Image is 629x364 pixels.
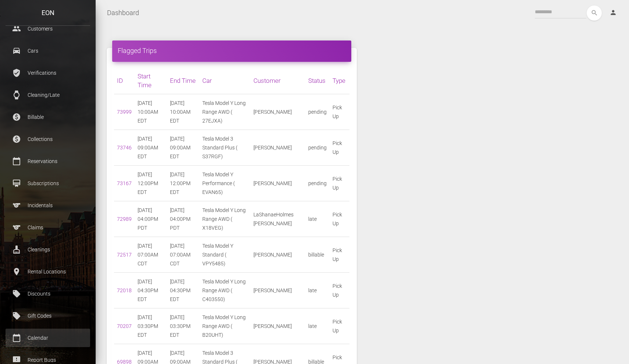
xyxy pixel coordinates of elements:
[305,237,330,273] td: billable
[11,45,85,56] p: Cars
[11,178,85,189] p: Subscriptions
[167,237,199,273] td: [DATE] 07:00AM CDT
[6,108,90,126] a: paid Billable
[199,237,250,273] td: Tesla Model Y Standard ( VPY5485)
[199,201,250,237] td: Tesla Model Y Long Range AWD ( X18VEG)
[305,130,330,166] td: pending
[330,201,349,237] td: Pick Up
[199,273,250,308] td: Tesla Model Y Long Range AWD ( C403550)
[330,273,349,308] td: Pick Up
[305,308,330,344] td: late
[250,308,305,344] td: [PERSON_NAME]
[11,89,85,100] p: Cleaning/Late
[250,94,305,130] td: [PERSON_NAME]
[11,134,85,145] p: Collections
[167,166,199,201] td: [DATE] 12:00PM EDT
[11,266,85,277] p: Rental Locations
[330,67,349,94] th: Type
[11,332,85,343] p: Calendar
[167,308,199,344] td: [DATE] 03:30PM EDT
[6,86,90,104] a: watch Cleaning/Late
[6,42,90,60] a: drive_eta Cars
[11,67,85,78] p: Verifications
[199,308,250,344] td: Tesla Model Y Long Range AWD ( B20UHT)
[107,4,139,22] a: Dashboard
[6,218,90,237] a: sports Claims
[135,130,167,166] td: [DATE] 09:00AM EDT
[135,67,167,94] th: Start Time
[11,156,85,167] p: Reservations
[305,94,330,130] td: pending
[135,273,167,308] td: [DATE] 04:30PM EDT
[6,174,90,192] a: card_membership Subscriptions
[11,23,85,34] p: Customers
[167,273,199,308] td: [DATE] 04:30PM EDT
[6,64,90,82] a: verified_user Verifications
[11,310,85,321] p: Gift Codes
[117,287,132,293] a: 72018
[117,109,132,115] a: 73999
[250,67,305,94] th: Customer
[250,237,305,273] td: [PERSON_NAME]
[117,216,132,222] a: 72989
[135,237,167,273] td: [DATE] 07:00AM CDT
[305,67,330,94] th: Status
[250,201,305,237] td: LaShanaeHolmes [PERSON_NAME]
[6,285,90,303] a: local_offer Discounts
[135,201,167,237] td: [DATE] 04:00PM PDT
[330,308,349,344] td: Pick Up
[305,201,330,237] td: late
[135,94,167,130] td: [DATE] 10:00AM EDT
[6,240,90,259] a: cleaning_services Cleanings
[6,329,90,347] a: calendar_today Calendar
[305,166,330,201] td: pending
[610,9,617,16] i: person
[305,273,330,308] td: late
[250,166,305,201] td: [PERSON_NAME]
[167,94,199,130] td: [DATE] 10:00AM EDT
[199,67,250,94] th: Car
[330,237,349,273] td: Pick Up
[117,180,132,186] a: 73167
[11,200,85,211] p: Incidentals
[587,6,602,21] button: search
[330,130,349,166] td: Pick Up
[11,222,85,233] p: Claims
[117,252,132,258] a: 72517
[6,152,90,170] a: calendar_today Reservations
[118,46,346,55] h4: Flagged Trips
[6,196,90,215] a: sports Incidentals
[167,130,199,166] td: [DATE] 09:00AM EDT
[330,166,349,201] td: Pick Up
[6,262,90,281] a: place Rental Locations
[330,94,349,130] td: Pick Up
[604,6,623,20] a: person
[6,20,90,38] a: people Customers
[11,288,85,299] p: Discounts
[199,94,250,130] td: Tesla Model Y Long Range AWD ( 27EJXA)
[199,166,250,201] td: Tesla Model Y Performance ( EVAN65)
[11,244,85,255] p: Cleanings
[117,145,132,151] a: 73746
[6,130,90,148] a: paid Collections
[135,166,167,201] td: [DATE] 12:00PM EDT
[167,201,199,237] td: [DATE] 04:00PM PDT
[11,112,85,123] p: Billable
[250,273,305,308] td: [PERSON_NAME]
[114,67,135,94] th: ID
[135,308,167,344] td: [DATE] 03:30PM EDT
[250,130,305,166] td: [PERSON_NAME]
[6,307,90,325] a: local_offer Gift Codes
[117,323,132,329] a: 70207
[167,67,199,94] th: End Time
[199,130,250,166] td: Tesla Model 3 Standard Plus ( S37RGF)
